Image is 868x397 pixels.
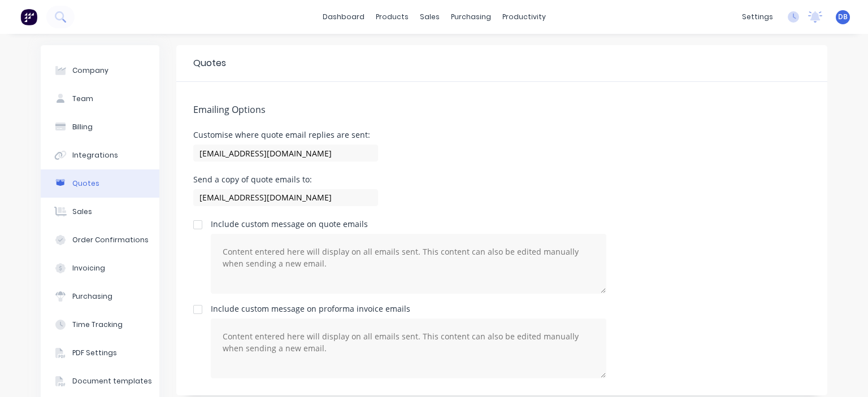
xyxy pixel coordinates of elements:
[41,141,159,169] button: Integrations
[41,367,159,395] button: Document templates
[72,178,99,189] div: Quotes
[20,8,37,25] img: Factory
[193,176,378,184] div: Send a copy of quote emails to:
[41,169,159,198] button: Quotes
[72,291,112,302] div: Purchasing
[41,226,159,254] button: Order Confirmations
[41,282,159,311] button: Purchasing
[193,56,226,70] div: Quotes
[72,122,93,132] div: Billing
[72,235,149,245] div: Order Confirmations
[41,198,159,226] button: Sales
[72,150,118,160] div: Integrations
[41,254,159,282] button: Invoicing
[445,8,497,25] div: purchasing
[41,85,159,113] button: Team
[72,66,108,76] div: Company
[497,8,552,25] div: productivity
[72,94,93,104] div: Team
[72,348,117,358] div: PDF Settings
[41,113,159,141] button: Billing
[414,8,445,25] div: sales
[72,376,152,386] div: Document templates
[72,263,105,273] div: Invoicing
[838,12,848,22] span: DB
[317,8,370,25] a: dashboard
[72,320,123,330] div: Time Tracking
[211,305,410,313] div: Include custom message on proforma invoice emails
[41,56,159,85] button: Company
[370,8,414,25] div: products
[736,8,779,25] div: settings
[41,339,159,367] button: PDF Settings
[193,131,378,139] div: Customise where quote email replies are sent:
[41,311,159,339] button: Time Tracking
[211,220,396,228] div: Include custom message on quote emails
[193,104,810,115] h5: Emailing Options
[72,207,92,217] div: Sales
